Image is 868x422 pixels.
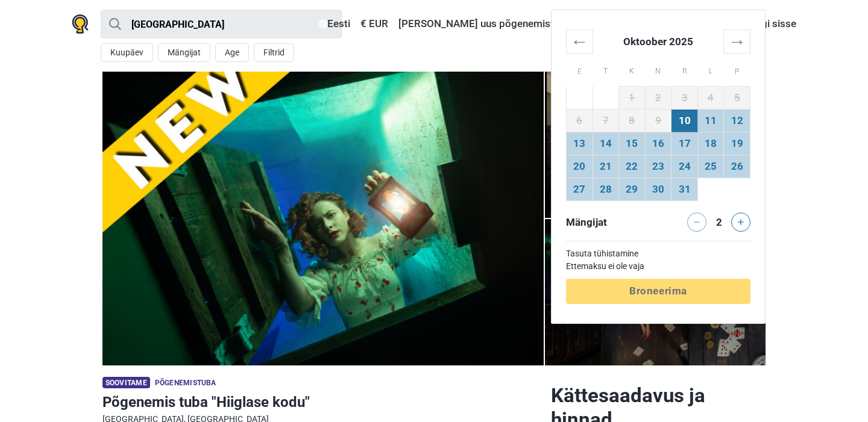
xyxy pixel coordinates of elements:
[593,178,619,200] td: 28
[747,13,796,35] a: Logi sisse
[593,155,619,178] td: 21
[697,109,724,132] td: 11
[619,132,646,155] td: 15
[697,86,724,109] td: 4
[645,178,671,200] td: 30
[395,13,574,35] a: [PERSON_NAME] uus põgenemistuba
[724,132,750,155] td: 19
[158,43,210,62] button: Mängijat
[316,13,353,35] a: Eesti
[619,86,646,109] td: 1
[724,53,750,86] th: P
[593,109,619,132] td: 7
[567,178,593,200] td: 27
[671,53,698,86] th: R
[102,72,544,365] img: Põgenemis tuba "Hiiglase kodu" photo 13
[619,178,646,200] td: 29
[567,53,593,86] th: E
[567,29,593,53] th: ←
[697,53,724,86] th: L
[357,13,391,35] a: € EUR
[102,377,150,388] span: Soovitame
[645,109,671,132] td: 9
[619,53,646,86] th: K
[567,132,593,155] td: 13
[254,43,294,62] button: Filtrid
[155,379,216,387] span: Põgenemistuba
[645,86,671,109] td: 2
[724,86,750,109] td: 5
[619,109,646,132] td: 8
[545,219,766,365] img: Põgenemis tuba "Hiiglase kodu" photo 5
[671,86,698,109] td: 3
[566,247,750,260] td: Tasuta tühistamine
[566,260,750,273] td: Ettemaksu ei ole vaja
[712,213,726,229] div: 2
[102,72,544,365] a: Põgenemis tuba "Hiiglase kodu" photo 12
[567,155,593,178] td: 20
[561,213,658,232] div: Mängijat
[593,132,619,155] td: 14
[567,109,593,132] td: 6
[671,109,698,132] td: 10
[671,178,698,200] td: 31
[101,43,153,62] button: Kuupäev
[319,20,327,28] img: Eesti
[545,72,766,218] a: Põgenemis tuba "Hiiglase kodu" photo 3
[697,155,724,178] td: 25
[593,53,619,86] th: T
[645,132,671,155] td: 16
[545,72,766,218] img: Põgenemis tuba "Hiiglase kodu" photo 4
[545,219,766,365] a: Põgenemis tuba "Hiiglase kodu" photo 4
[724,155,750,178] td: 26
[102,391,541,413] h1: Põgenemis tuba "Hiiglase kodu"
[593,29,724,53] th: Oktoober 2025
[645,155,671,178] td: 23
[697,132,724,155] td: 18
[72,14,89,34] img: Nowescape logo
[619,155,646,178] td: 22
[724,109,750,132] td: 12
[645,53,671,86] th: N
[671,155,698,178] td: 24
[101,10,342,39] input: proovi “Tallinn”
[671,132,698,155] td: 17
[215,43,249,62] button: Age
[724,29,750,53] th: →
